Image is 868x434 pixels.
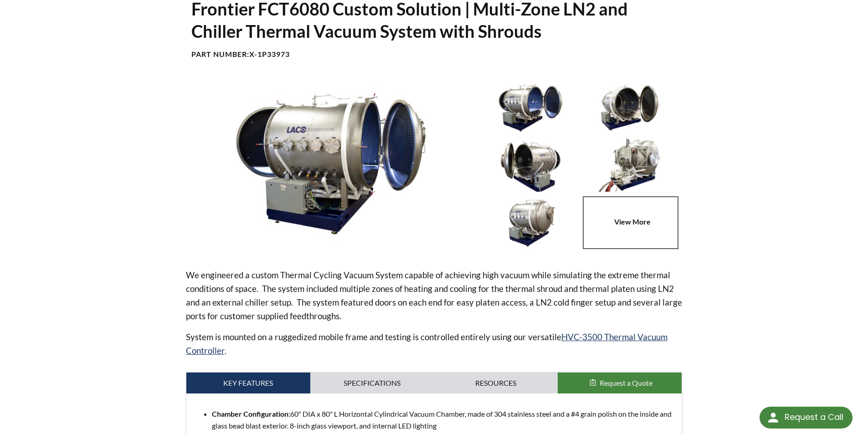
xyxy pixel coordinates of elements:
[483,81,578,134] img: Custom Solution | Horizontal Cylindrical Thermal Vacuum (TVAC) Test System, angled view, chamber ...
[186,330,683,357] p: System is mounted on a ruggedized mobile frame and testing is controlled entirely using our versa...
[760,407,853,429] div: Request a Call
[191,50,677,59] h4: Part Number:
[766,410,781,425] img: round button
[212,408,675,431] li: 60" DIA x 80" L Horizontal Cylindrical Vacuum Chamber, made of 304 stainless steel and a #4 grain...
[434,373,558,393] a: Resources
[310,373,434,393] a: Specifications
[483,196,578,249] img: Custom Solution | Horizontal Cylindrical Thermal Vacuum (TVAC) Test System, side view, chamber do...
[583,81,678,134] img: Custom Solution | Horizontal Cylindrical Thermal Vacuum (TVAC) Test System, internal chamber view
[212,409,290,418] strong: Chamber Configuration:
[583,139,678,192] img: Custom Solution | Horizontal Cylindrical Thermal Vacuum (TVAC) Test System, chamber close-up
[558,373,682,393] button: Request a Quote
[186,268,683,323] p: We engineered a custom Thermal Cycling Vacuum System capable of achieving high vacuum while simul...
[186,81,477,244] img: Custom Solution | Horizontal Cylindrical Thermal Vacuum (TVAC) Test System, side view, chamber do...
[483,139,578,192] img: Custom Solution | Horizontal Cylindrical Thermal Vacuum (TVAC) Test System, angled view, open cha...
[249,50,290,58] b: X-1P33973
[600,378,652,387] span: Request a Quote
[186,373,310,393] a: Key Features
[785,407,843,428] div: Request a Call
